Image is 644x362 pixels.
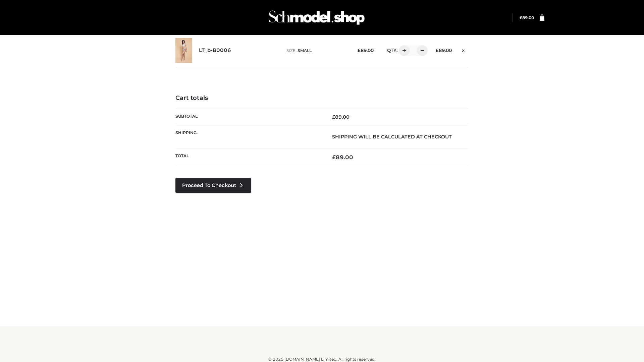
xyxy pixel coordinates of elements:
[175,178,251,193] a: Proceed to Checkout
[520,15,534,20] bdi: 89.00
[175,95,469,102] h4: Cart totals
[332,114,350,120] bdi: 89.00
[520,15,522,20] span: £
[380,45,425,56] div: QTY:
[332,154,336,161] span: £
[298,48,312,53] span: SMALL
[332,134,452,140] strong: Shipping will be calculated at checkout
[436,48,439,53] span: £
[459,45,469,54] a: Remove this item
[286,48,347,54] p: size :
[199,47,231,54] a: LT_b-B0006
[358,48,361,53] span: £
[358,48,374,53] bdi: 89.00
[332,114,335,120] span: £
[520,15,534,20] a: £89.00
[332,154,353,161] bdi: 89.00
[175,125,322,148] th: Shipping:
[266,4,367,31] img: Schmodel Admin 964
[175,109,322,125] th: Subtotal
[175,148,322,166] th: Total
[436,48,452,53] bdi: 89.00
[175,38,192,63] img: LT_b-B0006 - SMALL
